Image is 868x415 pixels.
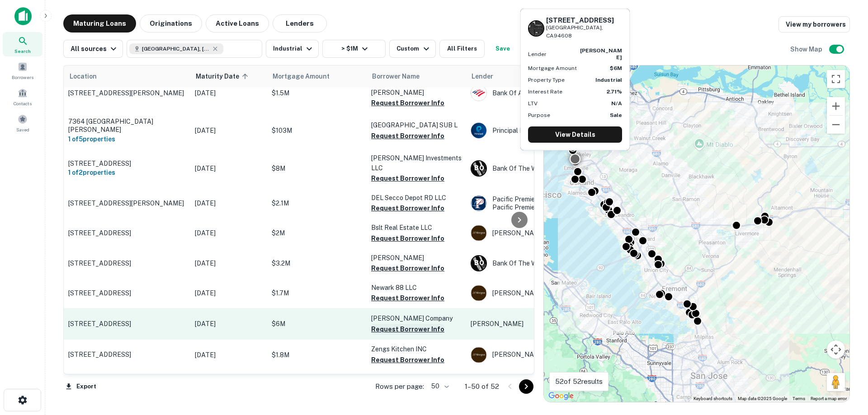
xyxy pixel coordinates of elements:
button: Map camera controls [827,340,845,359]
p: DEL Secco Depot RD LLC [371,193,462,203]
th: Lender [466,65,611,87]
div: 0 0 [544,65,849,402]
p: $1.5M [272,88,362,98]
a: View Details [528,126,622,143]
button: Active Loans [206,14,269,33]
div: [PERSON_NAME] [471,285,606,301]
div: Bank Of America [471,85,606,101]
span: Contacts [14,100,32,107]
div: Bank Of The West [471,160,606,177]
a: View my borrowers [778,16,850,33]
p: Lender [528,50,547,58]
img: picture [471,225,486,241]
p: Newark 88 LLC [371,283,462,293]
p: [STREET_ADDRESS] [68,229,186,237]
p: [PERSON_NAME] Investments LLC [371,153,462,173]
button: Toggle fullscreen view [827,70,845,88]
div: All sources [71,43,119,54]
button: Request Borrower Info [371,233,444,244]
button: Request Borrower Info [371,324,444,335]
button: Request Borrower Info [371,203,444,214]
button: Zoom out [827,116,845,134]
strong: Sale [610,112,622,118]
p: Property Type [528,76,565,84]
div: [PERSON_NAME] [471,347,606,363]
button: Export [63,380,99,393]
h6: 1 of 5 properties [68,134,186,144]
button: Zoom in [827,97,845,115]
p: $2.1M [272,198,362,208]
span: Borrowers [12,74,33,81]
img: picture [471,196,486,211]
button: Maturing Loans [63,14,136,33]
p: $2M [272,228,362,238]
p: [STREET_ADDRESS] [68,289,186,297]
p: B O [474,163,484,173]
a: Saved [3,111,42,135]
p: [DATE] [195,126,263,135]
p: [GEOGRAPHIC_DATA], CA94608 [546,23,622,41]
p: $3.2M [272,258,362,268]
div: Contacts [3,84,42,109]
p: [DATE] [195,198,263,208]
th: Location [64,65,190,87]
button: > $1M [322,40,386,58]
h6: 1 of 2 properties [68,168,186,177]
div: Pacific Premier Trust, A Division Of Pacific Premier Bank [471,195,606,211]
p: 7364 [GEOGRAPHIC_DATA][PERSON_NAME] [68,117,186,134]
p: [PERSON_NAME] [471,319,606,329]
p: [STREET_ADDRESS][PERSON_NAME] [68,199,186,207]
th: Borrower Name [367,65,466,87]
p: [DATE] [195,350,263,360]
div: Principal Financial Group [471,122,606,139]
button: Save your search to get updates of matches that match your search criteria. [488,40,517,58]
p: Mortgage Amount [528,64,577,72]
a: Terms [793,396,805,401]
p: [PERSON_NAME] [371,253,462,263]
p: [STREET_ADDRESS] [68,320,186,328]
button: Originations [140,14,202,33]
p: [STREET_ADDRESS][PERSON_NAME] [68,89,186,97]
p: [DATE] [195,228,263,238]
button: Industrial [266,40,319,58]
p: Rows per page: [375,381,424,392]
p: 1–50 of 52 [465,381,499,392]
p: [STREET_ADDRESS] [68,259,186,267]
span: Search [14,47,31,55]
div: Bank Of The West [471,255,606,271]
p: Purpose [528,111,550,119]
span: Maturity Date [196,71,251,82]
p: [DATE] [195,258,263,268]
strong: $6M [610,65,622,71]
h6: [STREET_ADDRESS] [546,16,622,24]
button: Go to next page [519,379,533,394]
p: [DATE] [195,288,263,298]
span: [GEOGRAPHIC_DATA], [GEOGRAPHIC_DATA], [GEOGRAPHIC_DATA] [142,45,210,53]
img: capitalize-icon.png [14,7,32,25]
p: Bslt Real Estate LLC [371,223,462,233]
img: picture [471,285,486,301]
img: picture [471,123,486,138]
p: [STREET_ADDRESS] [68,159,186,168]
h6: Show Map [790,44,824,54]
span: Mortgage Amount [273,71,341,82]
span: Saved [16,126,29,133]
p: [PERSON_NAME] Company [371,313,462,323]
img: Google [546,390,576,402]
a: Report a map error [811,396,847,401]
a: Search [3,32,42,56]
button: Custom [389,40,435,58]
button: Lenders [273,14,327,33]
p: Interest Rate [528,88,562,96]
button: Request Borrower Info [371,354,444,365]
p: [DATE] [195,88,263,98]
p: $6M [272,319,362,329]
p: [GEOGRAPHIC_DATA] SUB L [371,120,462,130]
strong: Industrial [595,77,622,83]
p: Zengs Kitchen INC [371,344,462,354]
p: B O [474,258,484,268]
p: $103M [272,126,362,135]
div: Chat Widget [823,343,868,386]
